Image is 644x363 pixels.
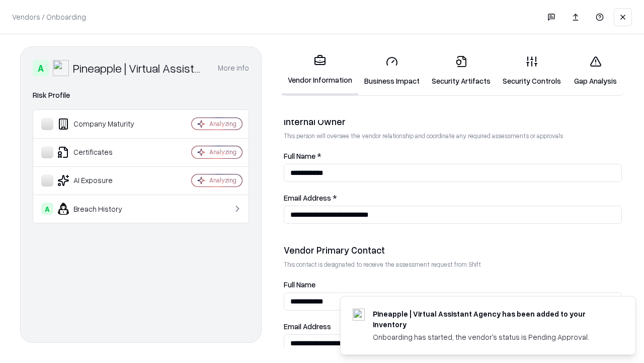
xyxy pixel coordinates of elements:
div: Analyzing [209,148,236,156]
div: Risk Profile [33,89,249,101]
p: This person will oversee the vendor relationship and coordinate any required assessments or appro... [284,132,622,140]
div: Vendor Primary Contact [284,244,622,256]
label: Full Name [284,281,622,288]
div: Certificates [41,146,162,158]
div: Pineapple | Virtual Assistant Agency [73,60,206,76]
div: Internal Owner [284,115,622,128]
div: AI Exposure [41,174,162,187]
img: trypineapple.com [353,309,365,321]
div: Company Maturity [41,118,162,130]
div: Analyzing [209,119,236,128]
a: Security Controls [497,47,567,94]
a: Business Impact [358,47,426,94]
a: Gap Analysis [567,47,624,94]
div: Analyzing [209,176,236,185]
p: Vendors / Onboarding [12,12,86,22]
a: Vendor Information [282,46,358,95]
label: Full Name * [284,152,622,160]
div: Pineapple | Virtual Assistant Agency has been added to your inventory [373,309,611,330]
a: Security Artifacts [426,47,497,94]
div: A [33,60,49,76]
div: A [41,203,53,215]
label: Email Address * [284,194,622,202]
button: More info [218,59,249,77]
div: Breach History [41,203,162,215]
p: This contact is designated to receive the assessment request from Shift [284,260,622,269]
img: Pineapple | Virtual Assistant Agency [53,60,69,76]
div: Onboarding has started, the vendor's status is Pending Approval. [373,332,611,342]
label: Email Address [284,323,622,330]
